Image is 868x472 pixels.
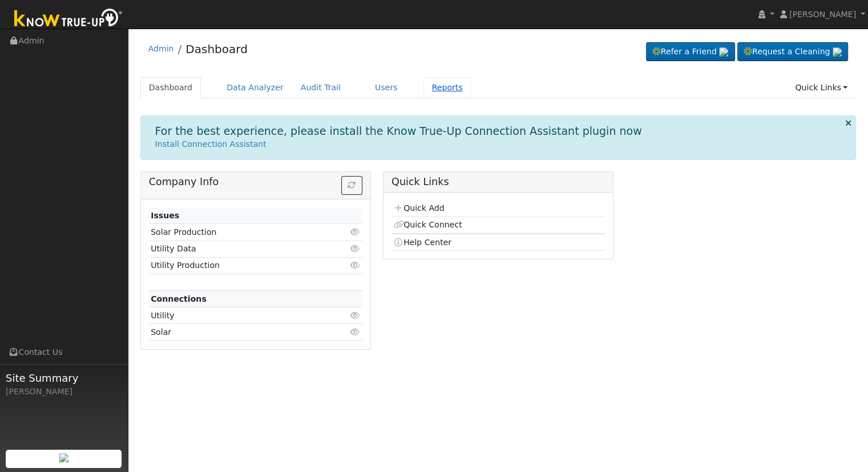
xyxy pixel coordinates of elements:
a: Help Center [393,238,451,247]
a: Dashboard [185,42,248,56]
i: Click to view [350,311,361,319]
strong: Issues [151,211,179,220]
td: Utility Data [149,241,328,257]
img: Know True-Up [9,6,128,32]
a: Quick Links [786,77,856,98]
span: Site Summary [6,370,122,386]
img: retrieve [59,453,68,462]
a: Reports [423,77,471,98]
td: Utility Production [149,257,328,274]
img: retrieve [833,47,842,57]
a: Dashboard [140,77,201,98]
i: Click to view [350,328,361,336]
strong: Connections [151,294,207,303]
a: Admin [148,44,174,53]
td: Solar Production [149,224,328,241]
a: Install Connection Assistant [155,139,267,149]
h5: Quick Links [391,176,605,188]
span: [PERSON_NAME] [789,10,856,19]
h1: For the best experience, please install the Know True-Up Connection Assistant plugin now [155,125,642,138]
a: Data Analyzer [218,77,292,98]
h5: Company Info [149,176,362,188]
img: retrieve [719,47,728,57]
a: Users [366,77,406,98]
a: Quick Add [393,203,444,213]
i: Click to view [350,261,361,269]
td: Solar [149,324,328,341]
a: Refer a Friend [646,42,735,62]
a: Request a Cleaning [737,42,848,62]
a: Audit Trail [292,77,349,98]
div: [PERSON_NAME] [6,386,122,398]
td: Utility [149,307,328,324]
i: Click to view [350,245,361,253]
i: Click to view [350,228,361,236]
a: Quick Connect [393,220,462,229]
